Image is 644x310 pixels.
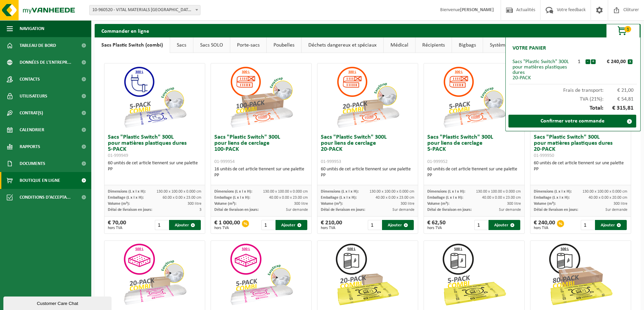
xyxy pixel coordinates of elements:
[321,166,414,178] div: 60 unités de cet article tiennent sur une palette
[427,172,521,178] div: PP
[427,226,446,230] span: hors TVA
[605,208,627,212] span: Sur demande
[452,37,483,53] a: Bigbags
[269,196,308,200] span: 40.00 x 0.00 x 23.00 cm
[534,134,627,159] h3: Sacs "Plastic Switch" 300L pour matières plastiques dures 20-PACK
[321,226,342,230] span: hors TVA
[214,134,308,165] h3: Sacs "Plastic Switch" 300L pour liens de cerclage 100-PACK
[286,208,308,212] span: Sur demande
[108,220,126,230] div: € 70,00
[20,172,60,189] span: Boutique en ligne
[488,220,520,230] button: Ajouter
[334,241,402,308] img: 01-999964
[321,208,365,212] span: Délai de livraison en jours:
[193,37,230,53] a: Sacs SOLO
[321,196,357,200] span: Emballage (L x l x H):
[302,37,383,53] a: Déchets dangereux et spéciaux
[199,208,201,212] span: 3
[509,84,637,93] div: Frais de transport:
[534,166,627,172] div: PP
[427,202,449,206] span: Volume (m³):
[427,159,448,164] span: 01-999952
[108,226,126,230] span: hors TVA
[507,202,521,206] span: 300 litre
[376,196,414,200] span: 40.00 x 0.00 x 23.00 cm
[534,196,570,200] span: Emballage (L x l x H):
[440,241,508,308] img: 01-999963
[603,96,634,102] span: € 54,81
[214,159,235,164] span: 01-999954
[427,166,521,178] div: 60 unités de cet article tiennent sur une palette
[20,54,71,71] span: Données de l'entrepr...
[534,202,556,206] span: Volume (m³):
[321,190,359,194] span: Dimensions (L x l x H):
[595,220,627,230] button: Ajouter
[606,24,640,37] button: 1
[321,202,343,206] span: Volume (m³):
[534,153,554,158] span: 01-999950
[476,190,521,194] span: 130.00 x 100.00 x 0.000 cm
[108,202,130,206] span: Volume (m³):
[368,220,382,230] input: 1
[214,166,308,178] div: 16 unités de cet article tiennent sur une palette
[460,7,494,12] strong: [PERSON_NAME]
[628,59,633,64] button: x
[20,121,44,138] span: Calendrier
[509,41,549,56] h2: Votre panier
[214,172,308,178] div: PP
[263,190,308,194] span: 130.00 x 100.00 x 0.000 cm
[261,220,275,230] input: 1
[534,190,572,194] span: Dimensions (L x l x H):
[591,59,596,64] button: +
[228,241,295,308] img: 01-999955
[170,37,193,53] a: Sacs
[214,208,259,212] span: Délai de livraison en jours:
[482,196,521,200] span: 40.00 x 0.00 x 23.00 cm
[369,190,414,194] span: 130.00 x 100.00 x 0.000 cm
[95,37,170,53] a: Sacs Plastic Switch (combi)
[89,5,200,15] span: 10-960520 - VITAL MATERIALS BELGIUM S.A. - TILLY
[121,63,189,131] img: 01-999949
[427,220,446,230] div: € 62,50
[547,241,615,308] img: 01-999968
[334,63,402,131] img: 01-999953
[20,138,40,155] span: Rapports
[3,295,113,310] iframe: chat widget
[108,160,201,172] div: 60 unités de cet article tiennent sur une palette
[214,190,252,194] span: Dimensions (L x l x H):
[20,189,71,206] span: Conditions d'accepta...
[20,71,40,88] span: Contacts
[573,59,585,64] div: 1
[20,20,44,37] span: Navigation
[512,59,573,81] div: Sacs "Plastic Switch" 300L pour matières plastiques dures 20-PACK
[624,26,631,32] span: 1
[163,196,201,200] span: 60.00 x 0.00 x 23.00 cm
[614,202,627,206] span: 300 litre
[509,102,637,115] div: Total:
[474,220,488,230] input: 1
[214,226,240,230] span: hors TVA
[392,208,414,212] span: Sur demande
[401,202,414,206] span: 300 litre
[321,134,414,165] h3: Sacs "Plastic Switch" 300L pour liens de cerclage 20-PACK
[214,220,240,230] div: € 1 000,00
[228,63,295,131] img: 01-999954
[603,88,634,93] span: € 21,00
[581,220,595,230] input: 1
[108,196,144,200] span: Emballage (L x l x H):
[427,134,521,165] h3: Sacs "Plastic Switch" 300L pour liens de cerclage 5-PACK
[108,153,128,158] span: 01-999949
[157,190,201,194] span: 130.00 x 100.00 x 0.000 cm
[214,202,236,206] span: Volume (m³):
[483,37,553,53] a: Systèmes auto-basculants
[603,105,634,111] span: € 315,81
[427,208,472,212] span: Délai de livraison en jours:
[427,190,465,194] span: Dimensions (L x l x H):
[108,166,201,172] div: PP
[95,24,156,37] h2: Commander en ligne
[267,37,301,53] a: Poubelles
[20,105,43,121] span: Contrat(s)
[534,160,627,172] div: 60 unités de cet article tiennent sur une palette
[534,208,578,212] span: Délai de livraison en jours:
[90,5,200,15] span: 10-960520 - VITAL MATERIALS BELGIUM S.A. - TILLY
